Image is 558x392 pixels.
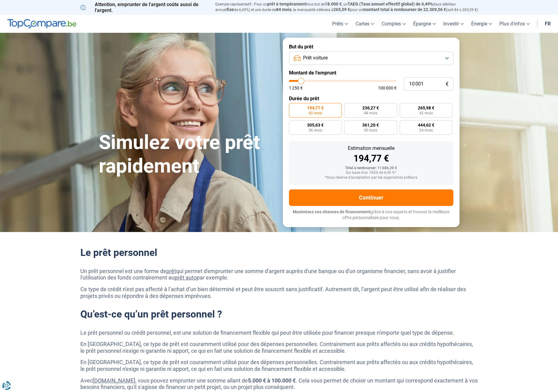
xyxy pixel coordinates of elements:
span: 42 mois [419,111,433,115]
p: En [GEOGRAPHIC_DATA], ce type de prêt est couramment utilisé pour des dépenses personnelles. Cont... [80,341,478,354]
h1: Simulez votre prêt rapidement [99,131,275,178]
div: Estimation mensuelle [294,146,448,151]
span: 48 mois [364,111,377,115]
h2: Qu’est-ce qu’un prêt personnel ? [80,308,478,320]
a: prêt auto [175,274,197,281]
span: 84 mois [276,7,291,12]
span: Maximisez vos chances de financement [293,209,370,214]
span: 100 000 € [378,86,397,90]
div: Sur base d'un TAEG de 6,49 %* [294,171,448,175]
span: 265,98 € [418,106,434,110]
span: 18.000 € [325,2,342,6]
span: 305,63 € [307,123,324,127]
img: TopCompare [7,19,76,29]
strong: 5.000 € à 100.000 € [248,377,296,384]
span: 1 250 € [289,86,303,90]
span: 30 mois [364,128,377,132]
p: En [GEOGRAPHIC_DATA], ce type de prêt est couramment utilisé pour des dépenses personnelles. Cont... [80,359,478,372]
p: grâce à nos experts et trouvez la meilleure offre personnalisée pour vous. [289,209,453,221]
p: Attention, emprunter de l'argent coûte aussi de l'argent. [80,2,208,13]
label: But du prêt [289,44,453,50]
a: Plus d'infos [496,15,533,33]
span: 36 mois [309,128,322,132]
span: 265,59 € [333,7,350,12]
span: prêt à tempérament [267,2,306,6]
a: fr [541,15,554,33]
a: Investir [440,15,468,33]
a: Comptes [378,15,410,33]
a: [DOMAIN_NAME] [93,377,135,384]
span: € [446,82,448,87]
h2: Le prêt personnel [80,247,478,258]
a: Cartes [352,15,378,33]
span: Prêt voiture [303,55,328,61]
a: Prêts [329,15,352,33]
span: fixe [227,7,234,12]
p: Exemple représentatif : Pour un tous but de , un (taux débiteur annuel de 6,49%) et une durée de ... [215,2,478,13]
span: 194,77 € [307,106,324,110]
p: Un prêt personnel est une forme de qui permet d'emprunter une somme d'argent auprès d'une banque ... [80,268,478,281]
span: TAEG (Taux annuel effectif global) de 6,49% [348,2,433,6]
div: 194,77 € [294,154,448,163]
p: Le prêt personnel ou crédit personnel, est une solution de financement flexible qui peut être uti... [80,329,478,336]
label: Durée du prêt [289,96,453,101]
span: 444,62 € [418,123,434,127]
span: 236,27 € [362,106,379,110]
div: Total à rembourser: 11 686,20 € [294,166,448,170]
a: Épargne [410,15,440,33]
p: Avec , vous pouvez emprunter une somme allant de . Cela vous permet de choisir un montant qui cor... [80,377,478,390]
button: Prêt voiture [289,51,453,65]
label: Montant de l'emprunt [289,70,453,76]
span: 60 mois [309,111,322,115]
span: 24 mois [419,128,433,132]
div: *Sous réserve d'acceptation par les organismes prêteurs [294,176,448,180]
a: prêt [166,268,176,274]
p: Ce type de crédit n’est pas affecté à l’achat d’un bien déterminé et peut être souscrit sans just... [80,286,478,299]
a: Énergie [468,15,496,33]
span: 361,20 € [362,123,379,127]
span: montant total à rembourser de 22.309,56 € [363,7,446,12]
button: Continuer [289,189,453,206]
